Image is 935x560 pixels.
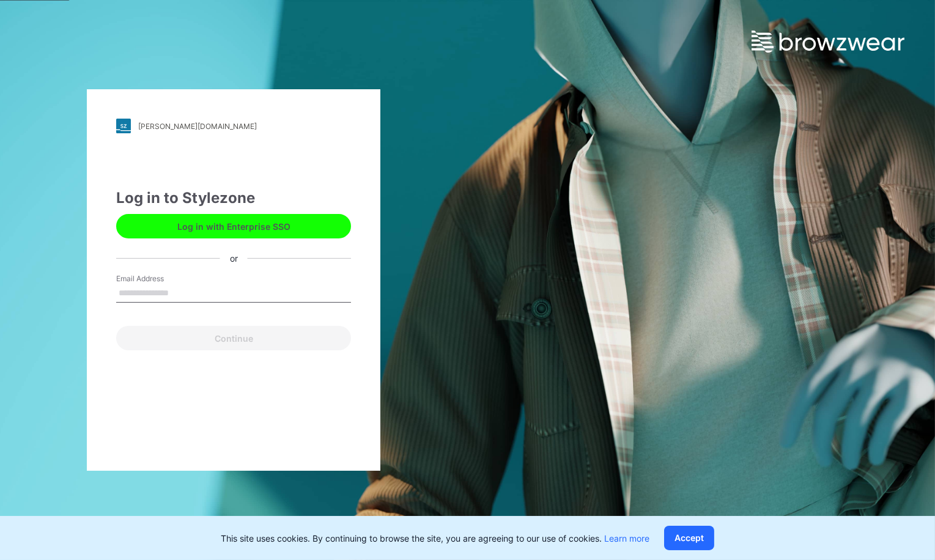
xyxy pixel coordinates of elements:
label: Email Address [116,273,202,284]
div: [PERSON_NAME][DOMAIN_NAME] [138,122,257,131]
img: stylezone-logo.562084cfcfab977791bfbf7441f1a819.svg [116,119,131,133]
img: browzwear-logo.e42bd6dac1945053ebaf764b6aa21510.svg [752,31,904,53]
button: Log in with Enterprise SSO [116,214,351,238]
button: Accept [664,526,714,550]
div: Log in to Stylezone [116,187,351,209]
p: This site uses cookies. By continuing to browse the site, you are agreeing to our use of cookies. [221,532,649,545]
a: Learn more [604,533,649,543]
a: [PERSON_NAME][DOMAIN_NAME] [116,119,351,133]
div: or [220,252,248,265]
